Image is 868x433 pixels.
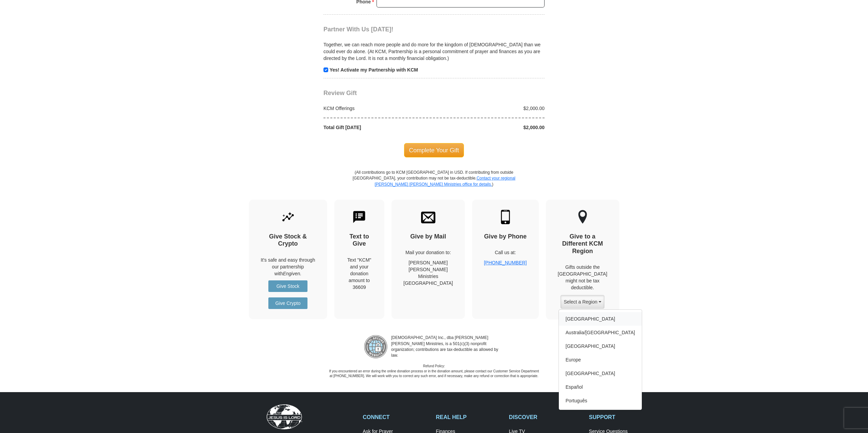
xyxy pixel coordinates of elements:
[559,367,642,380] a: [GEOGRAPHIC_DATA]
[421,210,435,224] img: envelope.svg
[559,380,642,394] a: Español
[561,295,604,309] button: Select a Region
[346,257,373,291] div: Text "KCM" and your donation amount to 36609
[498,210,513,224] img: mobile.svg
[261,257,315,277] p: It's safe and easy through our partnership with
[559,339,642,353] a: [GEOGRAPHIC_DATA]
[404,143,464,157] span: Complete Your Gift
[364,335,388,359] img: refund-policy
[363,414,429,420] h2: CONNECT
[346,233,373,248] h4: Text to Give
[434,124,548,131] div: $2,000.00
[268,280,307,292] a: Give Stock
[352,210,366,224] img: text-to-give.svg
[558,264,607,291] p: Gifts outside the [GEOGRAPHIC_DATA] might not be tax deductible.
[558,233,607,255] h4: Give to a Different KCM Region
[261,233,315,248] h4: Give Stock & Crypto
[323,90,357,96] span: Review Gift
[559,326,642,339] a: Australia/[GEOGRAPHIC_DATA]
[484,249,527,256] p: Call us at:
[388,335,504,359] p: [DEMOGRAPHIC_DATA] Inc., dba [PERSON_NAME] [PERSON_NAME] Ministries, is a 501(c)(3) nonprofit org...
[559,312,642,326] a: [GEOGRAPHIC_DATA]
[323,26,394,33] span: Partner With Us [DATE]!
[403,233,453,241] h4: Give by Mail
[509,414,582,420] h2: DISCOVER
[323,41,545,62] p: Together, we can reach more people and do more for the kingdom of [DEMOGRAPHIC_DATA] than we coul...
[484,233,527,241] h4: Give by Phone
[320,105,434,112] div: KCM Offerings
[352,170,516,199] p: (All contributions go to KCM [GEOGRAPHIC_DATA] in USD. If contributing from outside [GEOGRAPHIC_D...
[559,353,642,367] a: Europe
[559,394,642,407] a: Português
[268,297,307,309] a: Give Crypto
[283,271,301,276] i: Engiven.
[281,210,295,224] img: give-by-stock.svg
[403,259,453,287] p: [PERSON_NAME] [PERSON_NAME] Ministries [GEOGRAPHIC_DATA]
[484,260,527,265] a: [PHONE_NUMBER]
[434,105,548,112] div: $2,000.00
[329,364,539,378] p: Refund Policy: If you encountered an error during the online donation process or in the donation ...
[403,249,453,256] p: Mail your donation to:
[436,414,502,420] h2: REAL HELP
[578,210,587,224] img: other-region
[589,414,655,420] h2: SUPPORT
[320,124,434,131] div: Total Gift [DATE]
[330,67,418,73] strong: Yes! Activate my Partnership with KCM
[374,176,515,186] a: Contact your regional [PERSON_NAME] [PERSON_NAME] Ministries office for details.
